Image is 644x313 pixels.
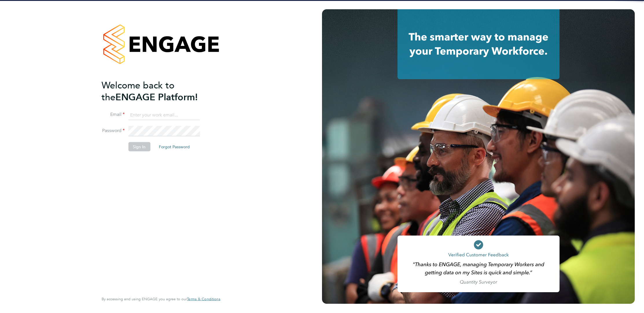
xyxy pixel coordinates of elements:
[102,297,220,301] span: By accessing and using ENGAGE you agree to our
[128,142,150,151] button: Sign In
[102,128,125,134] label: Password
[102,112,125,118] label: Email
[102,79,214,103] h2: ENGAGE Platform!
[128,110,200,120] input: Enter your work email...
[102,79,174,103] span: Welcome back to the
[154,142,194,151] button: Forgot Password
[187,297,220,301] a: Terms & Conditions
[187,297,220,301] span: Terms & Conditions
